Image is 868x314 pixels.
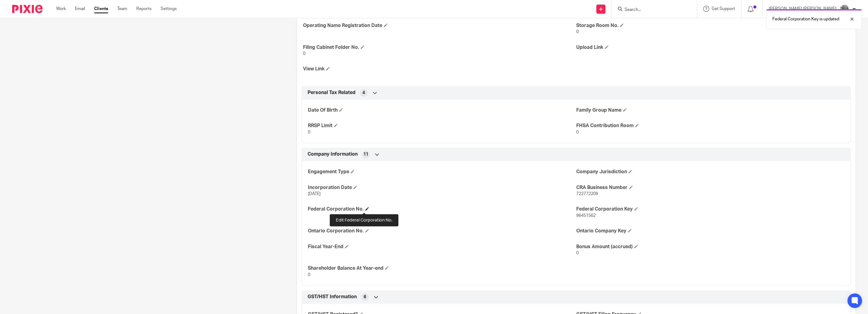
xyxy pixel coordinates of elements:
span: 0 [576,30,579,34]
span: 4 [363,90,365,96]
h4: Ontario Company Key [576,228,845,234]
img: Pixie [12,5,43,13]
span: 0 [576,130,579,134]
h4: Date Of Birth [308,107,576,113]
h4: Upload Link [576,44,849,51]
span: 722772209 [576,192,598,196]
span: 0 [576,251,579,255]
span: Personal Tax Related [308,89,356,96]
span: 0 [308,130,310,134]
h4: View Link [303,66,576,72]
span: 11 [363,151,368,157]
a: Team [117,6,127,12]
span: 0 [308,273,310,277]
h4: Fiscal Year-End [308,244,576,250]
h4: Shareholder Balance At Year-end [308,265,576,272]
a: Clients [94,6,108,12]
a: Work [56,6,66,12]
a: Email [75,6,85,12]
h4: Federal Corporation Key [576,206,845,212]
a: Settings [161,6,177,12]
span: Company Information [308,151,358,157]
h4: Operating Name Registration Date [303,22,576,29]
h4: Bonus Amount (accrued) [576,244,845,250]
a: Reports [136,6,151,12]
h4: Incorporation Date [308,184,576,191]
h4: FHSA Contribution Room [576,123,845,129]
h4: Filing Cabinet Folder No. [303,44,576,51]
span: 96451562 [576,214,596,218]
span: 6 [364,294,366,300]
h4: RRSP Limit [308,123,576,129]
h4: Company Jurisdiction [576,169,845,175]
span: GST/HST Information [308,294,357,300]
h4: CRA Business Number [576,184,845,191]
span: 0 [303,52,305,56]
img: 20160912_191538.jpg [839,4,849,14]
span: [DATE] [308,192,321,196]
p: Federal Corporation Key is updated [772,16,839,22]
h4: Engagement Type [308,169,576,175]
h4: Family Group Name [576,107,845,113]
h4: Ontario Corporation No. [308,228,576,234]
h4: Federal Corporation No. [308,206,576,212]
